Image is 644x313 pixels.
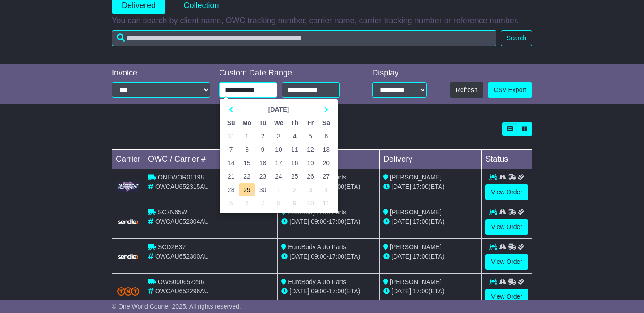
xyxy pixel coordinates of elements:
[287,170,302,183] td: 25
[329,288,344,295] span: 17:00
[302,196,318,210] td: 10
[158,209,187,216] span: SC7N65W
[485,289,528,305] a: View Order
[318,129,334,143] td: 6
[255,170,271,183] td: 23
[390,209,441,216] span: [PERSON_NAME]
[318,183,334,196] td: 4
[311,253,326,260] span: 09:00
[223,129,239,143] td: 31
[223,143,239,156] td: 7
[482,150,532,169] td: Status
[271,196,287,210] td: 8
[239,129,255,143] td: 1
[255,183,271,196] td: 30
[223,183,239,196] td: 28
[117,254,140,260] img: GetCarrierServiceLogo
[318,156,334,170] td: 20
[155,218,209,225] span: OWCAU652304AU
[239,183,255,196] td: 29
[413,183,428,190] span: 17:00
[413,253,428,260] span: 17:00
[117,181,140,192] img: GetCarrierServiceLogo
[223,156,239,170] td: 14
[501,30,532,46] button: Search
[117,287,140,295] img: TNT_Domestic.png
[239,170,255,183] td: 22
[271,129,287,143] td: 3
[158,243,186,250] span: SCD2B37
[288,278,346,285] span: EuroBody Auto Parts
[329,218,344,225] span: 17:00
[155,288,209,295] span: OWCAU652296AU
[383,252,478,261] div: (ETA)
[311,218,326,225] span: 09:00
[281,252,376,261] div: - (ETA)
[281,287,376,296] div: - (ETA)
[302,129,318,143] td: 5
[155,253,209,260] span: OWCAU652300AU
[391,288,411,295] span: [DATE]
[223,196,239,210] td: 5
[318,143,334,156] td: 13
[239,103,318,116] th: Select Month
[219,68,353,78] div: Custom Date Range
[281,217,376,226] div: - (ETA)
[413,218,428,225] span: 17:00
[239,196,255,210] td: 6
[383,182,478,192] div: (ETA)
[391,218,411,225] span: [DATE]
[287,116,302,129] th: Th
[302,116,318,129] th: Fr
[413,288,428,295] span: 17:00
[287,183,302,196] td: 2
[488,82,532,98] a: CSV Export
[223,116,239,129] th: Su
[390,278,441,285] span: [PERSON_NAME]
[289,218,309,225] span: [DATE]
[302,143,318,156] td: 12
[158,278,204,285] span: OWS000652296
[255,143,271,156] td: 9
[112,303,241,310] span: © One World Courier 2025. All rights reserved.
[271,170,287,183] td: 24
[289,288,309,295] span: [DATE]
[239,143,255,156] td: 8
[391,183,411,190] span: [DATE]
[144,150,278,169] td: OWC / Carrier #
[311,288,326,295] span: 09:00
[372,68,427,78] div: Display
[271,143,287,156] td: 10
[302,156,318,170] td: 19
[302,183,318,196] td: 3
[287,143,302,156] td: 11
[287,129,302,143] td: 4
[302,170,318,183] td: 26
[485,219,528,235] a: View Order
[239,156,255,170] td: 15
[289,253,309,260] span: [DATE]
[112,16,532,26] p: You can search by client name, OWC tracking number, carrier name, carrier tracking number or refe...
[239,116,255,129] th: Mo
[271,183,287,196] td: 1
[391,253,411,260] span: [DATE]
[318,196,334,210] td: 11
[288,243,346,250] span: EuroBody Auto Parts
[255,156,271,170] td: 16
[390,243,441,250] span: [PERSON_NAME]
[450,82,483,98] button: Refresh
[158,174,204,181] span: ONEWOR01198
[287,156,302,170] td: 18
[112,68,210,78] div: Invoice
[390,174,441,181] span: [PERSON_NAME]
[117,219,140,225] img: GetCarrierServiceLogo
[223,170,239,183] td: 21
[485,254,528,270] a: View Order
[329,253,344,260] span: 17:00
[318,116,334,129] th: Sa
[383,287,478,296] div: (ETA)
[287,196,302,210] td: 9
[380,150,482,169] td: Delivery
[112,150,144,169] td: Carrier
[383,217,478,226] div: (ETA)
